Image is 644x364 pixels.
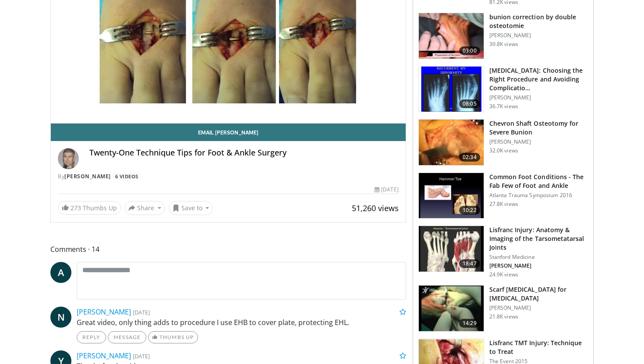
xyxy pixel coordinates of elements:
[489,138,588,145] p: [PERSON_NAME]
[489,304,588,311] p: [PERSON_NAME]
[459,259,480,268] span: 18:47
[64,173,111,180] a: [PERSON_NAME]
[124,201,165,215] button: Share
[169,201,213,215] button: Save to
[51,124,406,141] a: Email [PERSON_NAME]
[459,206,480,215] span: 10:22
[58,173,399,180] div: By
[112,173,141,180] a: 6 Videos
[419,286,484,331] img: hR6qJalQBtA771a35hMDoxOjBrOw-uIx_1.150x105_q85_crop-smart_upscale.jpg
[489,313,518,320] p: 21.8K views
[108,331,146,343] a: Message
[489,41,518,48] p: 39.8K views
[489,339,588,356] h3: Lisfranc TMT Injury: Technique to Treat
[419,173,484,219] img: 4559c471-f09d-4bda-8b3b-c296350a5489.150x105_q85_crop-smart_upscale.jpg
[418,13,588,59] a: 03:00 bunion correction by double osteotomie [PERSON_NAME] 39.8K views
[418,119,588,166] a: 02:34 Chevron Shaft Osteotomy for Severe Bunion [PERSON_NAME] 32.0K views
[489,66,588,92] h3: [MEDICAL_DATA]: Choosing the Right Procedure and Avoiding Complicatio…
[77,351,131,360] a: [PERSON_NAME]
[418,226,588,278] a: 18:47 Lisfranc Injury: Anatomy & Imaging of the Tarsometatarsal Joints Stanford Medicine [PERSON_...
[58,148,79,169] img: Avatar
[489,173,588,190] h3: Common Foot Conditions - The Fab Few of Foot and Ankle
[418,173,588,219] a: 10:22 Common Foot Conditions - The Fab Few of Foot and Ankle Atlanta Trauma Symposium 2016 27.8K ...
[459,46,480,55] span: 03:00
[419,226,484,272] img: cf38df8d-9b01-422e-ad42-3a0389097cd5.150x105_q85_crop-smart_upscale.jpg
[418,285,588,332] a: 14:29 Scarf [MEDICAL_DATA] for [MEDICAL_DATA] [PERSON_NAME] 21.8K views
[489,13,588,30] h3: bunion correction by double osteotomie
[489,103,518,110] p: 36.7K views
[459,319,480,328] span: 14:29
[489,254,588,261] p: Stanford Medicine
[50,262,71,283] a: A
[58,201,121,215] a: 273 Thumbs Up
[77,307,131,317] a: [PERSON_NAME]
[133,308,150,316] small: [DATE]
[489,94,588,101] p: [PERSON_NAME]
[71,204,81,212] span: 273
[419,67,484,112] img: 3c75a04a-ad21-4ad9-966a-c963a6420fc5.150x105_q85_crop-smart_upscale.jpg
[133,352,150,360] small: [DATE]
[148,331,198,343] a: Thumbs Up
[50,244,406,255] span: Comments 14
[50,307,71,328] a: N
[89,148,399,158] h4: Twenty-One Technique Tips for Foot & Ankle Surgery
[77,317,406,328] p: Great video, only thing adds to procedure I use EHB to cover plate, protecting EHL.
[375,186,398,194] div: [DATE]
[489,192,588,199] p: Atlanta Trauma Symposium 2016
[489,32,588,39] p: [PERSON_NAME]
[489,226,588,252] h3: Lisfranc Injury: Anatomy & Imaging of the Tarsometatarsal Joints
[77,331,106,343] a: Reply
[418,66,588,113] a: 08:05 [MEDICAL_DATA]: Choosing the Right Procedure and Avoiding Complicatio… [PERSON_NAME] 36.7K ...
[489,285,588,303] h3: Scarf [MEDICAL_DATA] for [MEDICAL_DATA]
[489,147,518,154] p: 32.0K views
[459,153,480,162] span: 02:34
[419,120,484,165] img: sanhudo_chevron_3.png.150x105_q85_crop-smart_upscale.jpg
[489,262,588,269] p: [PERSON_NAME]
[459,99,480,108] span: 08:05
[489,119,588,137] h3: Chevron Shaft Osteotomy for Severe Bunion
[489,201,518,208] p: 27.8K views
[489,271,518,278] p: 24.9K views
[352,203,399,213] span: 51,260 views
[419,13,484,59] img: 294729_0000_1.png.150x105_q85_crop-smart_upscale.jpg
